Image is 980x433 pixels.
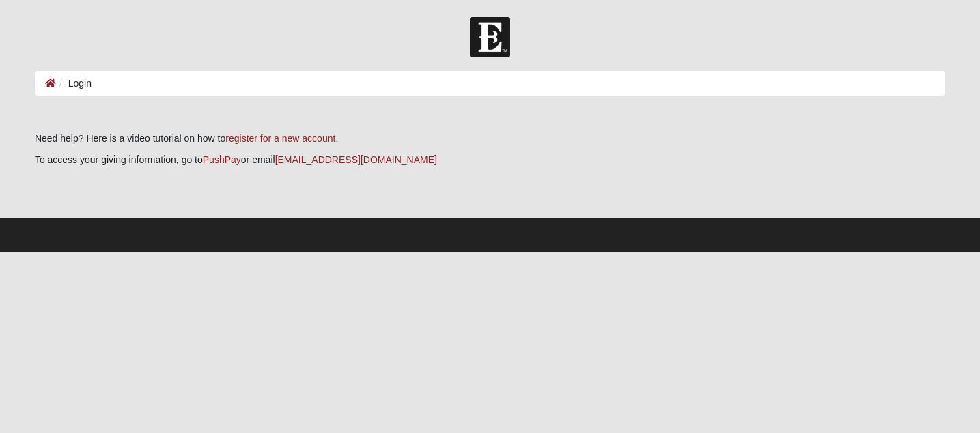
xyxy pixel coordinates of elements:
p: Need help? Here is a video tutorial on how to . [35,132,945,146]
a: [EMAIL_ADDRESS][DOMAIN_NAME] [275,154,437,165]
a: PushPay [203,154,241,165]
p: To access your giving information, go to or email [35,153,945,167]
img: Church of Eleven22 Logo [470,17,510,57]
li: Login [56,76,92,91]
a: register for a new account [225,133,335,144]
